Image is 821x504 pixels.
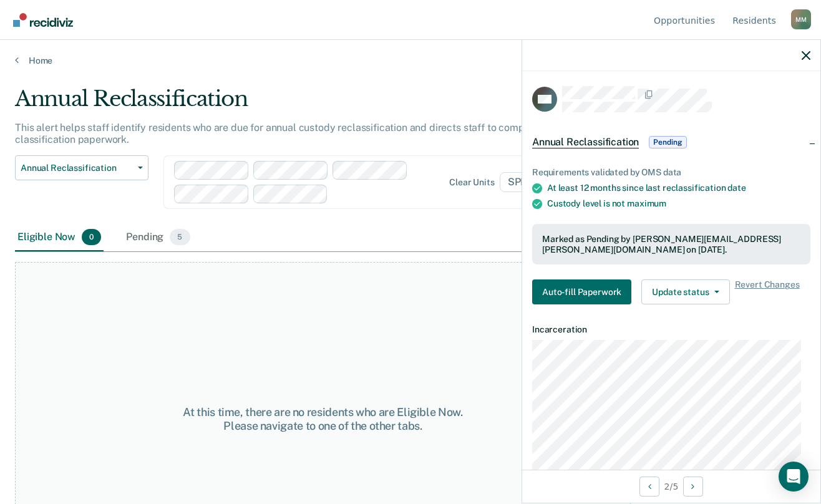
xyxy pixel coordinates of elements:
[124,224,192,251] div: Pending
[532,279,631,304] button: Auto-fill Paperwork
[791,9,811,29] button: Profile dropdown button
[649,136,686,148] span: Pending
[522,470,820,503] div: 2 / 5
[170,229,190,245] span: 5
[21,163,133,173] span: Annual Reclassification
[449,177,495,188] div: Clear units
[683,477,703,497] button: Next Opportunity
[15,224,104,251] div: Eligible Now
[82,229,101,245] span: 0
[639,477,659,497] button: Previous Opportunity
[735,279,800,304] span: Revert Changes
[532,279,636,304] a: Navigate to form link
[15,55,806,66] a: Home
[532,167,810,178] div: Requirements validated by OMS data
[522,122,820,162] div: Annual ReclassificationPending
[169,405,477,432] div: At this time, there are no residents who are Eligible Now. Please navigate to one of the other tabs.
[532,324,810,335] dt: Incarceration
[500,172,553,192] span: SPND
[547,198,810,209] div: Custody level is not
[532,136,639,148] span: Annual Reclassification
[779,462,809,492] div: Open Intercom Messenger
[542,234,800,255] div: Marked as Pending by [PERSON_NAME][EMAIL_ADDRESS][PERSON_NAME][DOMAIN_NAME] on [DATE].
[641,279,729,304] button: Update status
[15,86,631,122] div: Annual Reclassification
[547,183,810,193] div: At least 12 months since last reclassification
[15,122,606,145] p: This alert helps staff identify residents who are due for annual custody reclassification and dir...
[13,13,73,27] img: Recidiviz
[627,198,666,208] span: maximum
[727,183,746,193] span: date
[791,9,811,29] div: M M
